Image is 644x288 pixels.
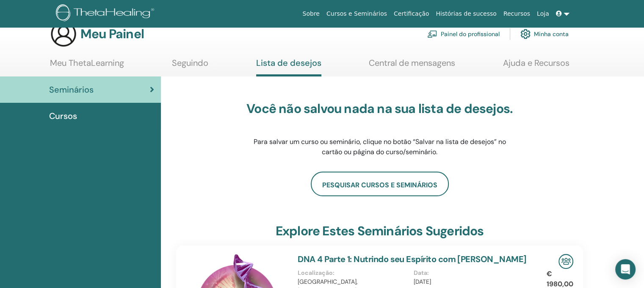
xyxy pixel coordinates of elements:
[246,100,513,117] font: Você não salvou nada na sua lista de desejos.
[503,10,530,17] font: Recursos
[254,137,506,156] font: Para salvar um curso ou seminário, clique no botão “Salvar na lista de desejos” no cartão ou pági...
[256,57,321,68] font: Lista de desejos
[50,58,124,74] a: Meu ThetaLearning
[172,58,208,74] a: Seguindo
[298,269,333,277] font: Localização
[558,254,573,269] img: Seminário Presencial
[537,10,549,17] font: Loja
[172,57,208,68] font: Seguindo
[50,20,77,48] img: generic-user-icon.jpg
[369,58,455,74] a: Central de mensagens
[534,31,569,38] font: Minha conta
[390,6,432,22] a: Certificação
[50,57,124,68] font: Meu ThetaLearning
[427,30,437,38] img: chalkboard-teacher.svg
[311,172,449,196] a: pesquisar cursos e seminários
[80,25,144,42] font: Meu Painel
[394,10,429,17] font: Certificação
[427,269,429,277] font: :
[432,6,500,22] a: Histórias de sucesso
[414,269,427,277] font: Data
[298,254,526,265] a: DNA 4 Parte 1: Nutrindo seu Espírito com [PERSON_NAME]
[414,278,431,285] font: [DATE]
[503,58,569,74] a: Ajuda e Recursos
[326,10,387,17] font: Cursos e Seminários
[323,6,390,22] a: Cursos e Seminários
[56,4,157,23] img: logo.png
[520,27,531,41] img: cog.svg
[427,25,500,43] a: Painel do profissional
[333,269,334,277] font: :
[322,180,437,189] font: pesquisar cursos e seminários
[369,57,455,68] font: Central de mensagens
[49,84,94,95] font: Seminários
[276,223,484,239] font: explore estes seminários sugeridos
[436,10,496,17] font: Histórias de sucesso
[299,6,323,22] a: Sobre
[302,10,319,17] font: Sobre
[520,25,569,43] a: Minha conta
[441,31,500,38] font: Painel do profissional
[615,259,636,280] div: Abra o Intercom Messenger
[533,6,553,22] a: Loja
[503,57,569,68] font: Ajuda e Recursos
[500,6,533,22] a: Recursos
[49,110,77,121] font: Cursos
[256,58,321,76] a: Lista de desejos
